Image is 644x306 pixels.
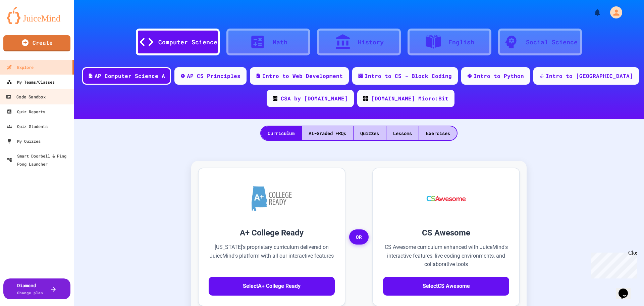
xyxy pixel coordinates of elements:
[3,3,46,43] div: Chat with us now!Close
[7,107,45,116] div: Quiz Reports
[17,282,43,296] div: Diamond
[581,7,603,18] div: My Notifications
[273,96,277,101] img: CODE_logo_RGB.png
[3,278,70,299] button: DiamondChange plan
[95,72,165,80] div: AP Computer Science A
[261,126,301,140] div: Curriculum
[358,38,384,47] div: History
[7,122,48,130] div: Quiz Students
[474,72,524,80] div: Intro to Python
[526,38,578,47] div: Social Science
[448,38,474,47] div: English
[7,7,67,24] img: logo-orange.svg
[349,229,369,245] span: OR
[187,72,240,80] div: AP CS Principles
[273,38,287,47] div: Math
[546,72,633,80] div: Intro to [GEOGRAPHIC_DATA]
[419,126,457,140] div: Exercises
[354,126,386,140] div: Quizzes
[7,63,34,71] div: Explore
[209,243,335,269] p: [US_STATE]'s proprietary curriculum delivered on JuiceMind's platform with all our interactive fe...
[7,152,71,168] div: Smart Doorbell & Ping Pong Launcher
[7,137,41,145] div: My Quizzes
[603,5,624,20] div: My Account
[302,126,353,140] div: AI-Graded FRQs
[386,126,419,140] div: Lessons
[6,93,45,101] div: Code Sandbox
[158,38,217,47] div: Computer Science
[209,277,335,296] button: SelectA+ College Ready
[365,72,452,80] div: Intro to CS - Block Coding
[209,227,335,239] h3: A+ College Ready
[383,227,509,239] h3: CS Awesome
[17,290,43,295] span: Change plan
[3,35,70,51] a: Create
[420,178,473,219] img: CS Awesome
[252,186,292,211] img: A+ College Ready
[383,243,509,269] p: CS Awesome curriculum enhanced with JuiceMind's interactive features, live coding environments, a...
[363,96,368,101] img: CODE_logo_RGB.png
[262,72,343,80] div: Intro to Web Development
[281,94,348,102] div: CSA by [DOMAIN_NAME]
[588,250,637,278] iframe: chat widget
[7,78,55,86] div: My Teams/Classes
[616,279,637,299] iframe: chat widget
[371,94,448,102] div: [DOMAIN_NAME] Micro:Bit
[383,277,509,296] button: SelectCS Awesome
